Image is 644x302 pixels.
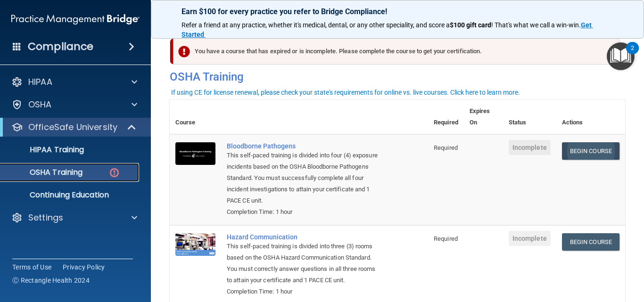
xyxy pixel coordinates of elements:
p: OfficeSafe University [28,122,117,133]
div: This self-paced training is divided into four (4) exposure incidents based on the OSHA Bloodborne... [227,150,381,206]
p: OSHA Training [6,168,83,177]
h4: OSHA Training [170,70,625,83]
p: Settings [28,212,63,223]
th: Required [428,100,464,134]
th: Expires On [464,100,503,134]
div: You have a course that has expired or is incomplete. Please complete the course to get your certi... [173,38,620,65]
span: Required [434,144,458,151]
span: Incomplete [509,140,551,155]
a: Get Started [182,21,593,38]
a: Privacy Policy [63,262,105,272]
p: Earn $100 for every practice you refer to Bridge Compliance! [182,7,613,16]
div: Completion Time: 1 hour [227,286,381,297]
img: PMB logo [11,10,140,29]
p: OSHA [28,99,52,110]
div: Completion Time: 1 hour [227,206,381,218]
div: 2 [631,48,634,60]
a: Terms of Use [12,262,51,272]
a: OSHA [11,99,137,110]
a: HIPAA [11,76,137,88]
h4: Compliance [28,40,93,53]
span: ! That's what we call a win-win. [491,21,581,29]
p: HIPAA [28,76,52,88]
button: If using CE for license renewal, please check your state's requirements for online vs. live cours... [170,88,521,97]
a: Settings [11,212,137,223]
p: HIPAA Training [6,145,84,155]
a: Begin Course [562,233,619,251]
span: Incomplete [509,231,551,246]
th: Status [503,100,556,134]
th: Course [170,100,221,134]
a: Bloodborne Pathogens [227,142,381,150]
a: OfficeSafe University [11,122,137,133]
div: If using CE for license renewal, please check your state's requirements for online vs. live cours... [171,89,520,96]
a: Hazard Communication [227,233,381,241]
button: Open Resource Center, 2 new notifications [607,42,635,70]
p: Continuing Education [6,190,135,200]
div: This self-paced training is divided into three (3) rooms based on the OSHA Hazard Communication S... [227,241,381,286]
img: danger-circle.6113f641.png [108,167,120,179]
span: Required [434,235,458,242]
img: exclamation-circle-solid-danger.72ef9ffc.png [178,46,190,57]
strong: $100 gift card [450,21,491,29]
span: Ⓒ Rectangle Health 2024 [12,276,90,285]
span: Refer a friend at any practice, whether it's medical, dental, or any other speciality, and score a [182,21,450,29]
th: Actions [556,100,625,134]
a: Begin Course [562,142,619,160]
